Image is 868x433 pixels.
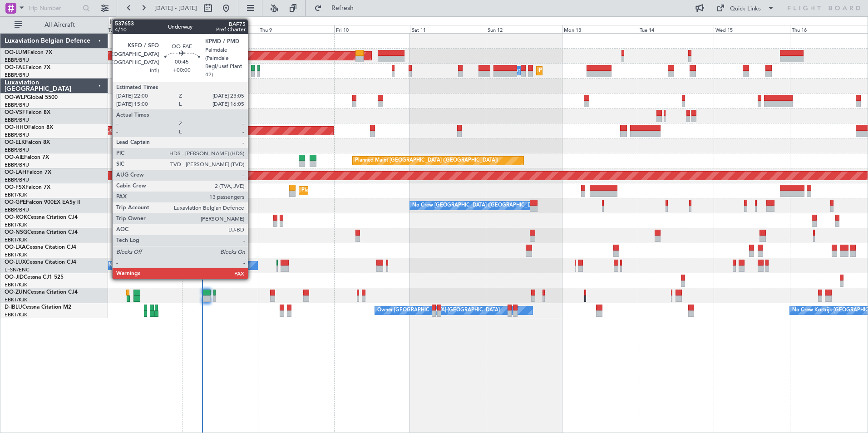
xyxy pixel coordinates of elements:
[334,25,410,33] div: Fri 10
[5,215,27,220] span: OO-ROK
[5,147,29,153] a: EBBR/BRU
[562,25,638,33] div: Mon 13
[5,311,27,318] a: EBKT/KJK
[5,95,58,100] a: OO-WLPGlobal 5500
[5,57,29,64] a: EBBR/BRU
[5,305,71,310] a: D-IBLUCessna Citation M2
[5,185,50,190] a: OO-FSXFalcon 7X
[539,64,618,78] div: Planned Maint Melsbroek Air Base
[5,275,64,280] a: OO-JIDCessna CJ1 525
[5,260,76,265] a: OO-LUXCessna Citation CJ4
[5,290,27,295] span: OO-ZUN
[28,1,80,15] input: Trip Number
[486,25,562,33] div: Sun 12
[5,305,22,310] span: D-IBLU
[5,251,27,258] a: EBKT/KJK
[5,215,78,220] a: OO-ROKCessna Citation CJ4
[24,22,96,28] span: All Aircraft
[5,290,78,295] a: OO-ZUNCessna Citation CJ4
[5,230,27,235] span: OO-NSG
[355,154,498,167] div: Planned Maint [GEOGRAPHIC_DATA] ([GEOGRAPHIC_DATA])
[712,1,779,15] button: Quick Links
[5,296,27,303] a: EBKT/KJK
[5,221,27,228] a: EBKT/KJK
[5,177,29,183] a: EBBR/BRU
[5,155,49,160] a: OO-AIEFalcon 7X
[5,50,27,55] span: OO-LUM
[5,185,25,190] span: OO-FSX
[310,1,365,15] button: Refresh
[5,140,50,145] a: OO-ELKFalcon 8X
[182,25,258,33] div: Wed 8
[5,200,26,205] span: OO-GPE
[5,281,27,288] a: EBKT/KJK
[324,5,362,11] span: Refresh
[5,245,26,250] span: OO-LXA
[5,125,53,130] a: OO-HHOFalcon 8X
[5,132,29,138] a: EBBR/BRU
[730,5,761,14] div: Quick Links
[714,25,789,33] div: Wed 15
[5,117,29,123] a: EBBR/BRU
[301,184,407,197] div: Planned Maint Kortrijk-[GEOGRAPHIC_DATA]
[106,25,182,33] div: Tue 7
[410,25,486,33] div: Sat 11
[377,304,500,317] div: Owner [GEOGRAPHIC_DATA]-[GEOGRAPHIC_DATA]
[5,275,24,280] span: OO-JID
[412,199,564,212] div: No Crew [GEOGRAPHIC_DATA] ([GEOGRAPHIC_DATA] National)
[5,50,52,55] a: OO-LUMFalcon 7X
[790,25,866,33] div: Thu 16
[5,162,29,168] a: EBBR/BRU
[5,155,24,160] span: OO-AIE
[5,230,78,235] a: OO-NSGCessna Citation CJ4
[5,140,25,145] span: OO-ELK
[5,170,51,175] a: OO-LAHFalcon 7X
[5,72,29,79] a: EBBR/BRU
[154,4,197,12] span: [DATE] - [DATE]
[5,266,30,273] a: LFSN/ENC
[5,125,28,130] span: OO-HHO
[5,170,26,175] span: OO-LAH
[638,25,714,33] div: Tue 14
[5,236,27,243] a: EBKT/KJK
[5,65,50,70] a: OO-FAEFalcon 7X
[5,200,80,205] a: OO-GPEFalcon 900EX EASy II
[10,18,99,32] button: All Aircraft
[5,110,50,115] a: OO-VSFFalcon 8X
[5,192,27,198] a: EBKT/KJK
[108,259,217,272] div: No Crew [PERSON_NAME] ([PERSON_NAME])
[5,245,76,250] a: OO-LXACessna Citation CJ4
[258,25,334,33] div: Thu 9
[5,95,27,100] span: OO-WLP
[5,260,26,265] span: OO-LUX
[5,207,29,213] a: EBBR/BRU
[110,18,125,26] div: [DATE]
[5,102,29,108] a: EBBR/BRU
[5,110,25,115] span: OO-VSF
[5,65,25,70] span: OO-FAE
